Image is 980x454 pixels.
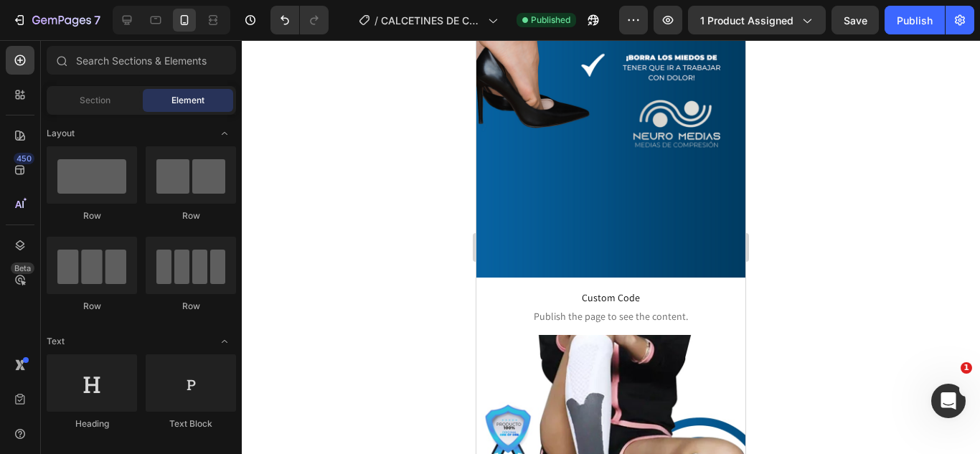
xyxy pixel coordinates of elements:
input: Search Sections & Elements [47,46,236,75]
div: Row [146,300,236,313]
div: Row [47,209,137,222]
p: 7 [94,11,100,29]
button: 7 [6,6,107,34]
span: CALCETINES DE COMPRESIÓN [381,13,482,28]
button: Publish [885,6,945,34]
span: 1 [961,362,972,374]
span: Save [844,14,867,27]
span: 1 product assigned [700,13,793,28]
span: Published [531,14,570,27]
button: 1 product assigned [688,6,826,34]
div: Row [47,300,137,313]
div: Publish [897,13,933,28]
span: Toggle open [213,122,236,145]
div: Text Block [146,417,236,430]
span: Toggle open [213,330,236,353]
span: Element [171,94,204,107]
span: Text [47,335,65,348]
span: Section [80,94,110,107]
div: Beta [11,263,34,274]
span: / [374,13,378,28]
div: Undo/Redo [270,6,329,34]
iframe: Design area [476,40,745,454]
div: Row [146,209,236,222]
iframe: Intercom live chat [931,384,966,418]
div: 450 [14,153,34,164]
div: Heading [47,417,137,430]
button: Save [831,6,879,34]
span: Layout [47,127,75,140]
